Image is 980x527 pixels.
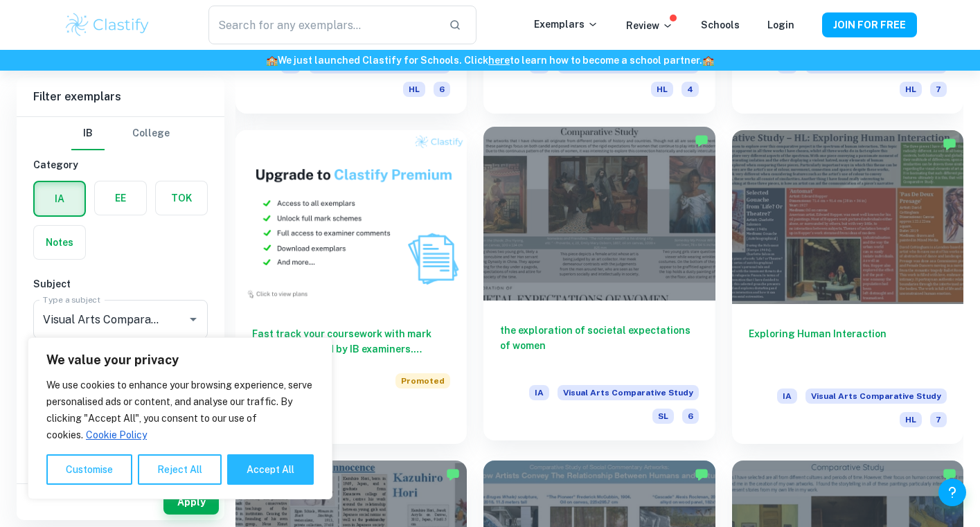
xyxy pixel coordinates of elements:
[695,134,709,148] img: Marked
[930,412,947,427] span: 7
[395,373,450,388] span: Promoted
[732,130,963,444] a: Exploring Human InteractionIAVisual Arts Comparative StudyHL7
[651,82,673,97] span: HL
[943,137,956,151] img: Marked
[95,181,146,215] button: EE
[252,326,450,357] h6: Fast track your coursework with mark schemes created by IB examiners. Upgrade now
[163,490,219,515] button: Apply
[446,467,460,481] img: Marked
[34,226,85,259] button: Notes
[695,467,709,481] img: Marked
[483,130,715,444] a: the exploration of societal expectations of womenIAVisual Arts Comparative StudySL6
[132,117,170,150] button: College
[64,11,152,39] img: Clastify logo
[138,454,222,485] button: Reject All
[943,467,956,481] img: Marked
[930,82,947,97] span: 7
[767,19,794,30] a: Login
[3,53,977,68] h6: We just launched Clastify for Schools. Click to learn how to become a school partner.
[266,55,278,66] span: 🏫
[46,352,314,368] p: We value your privacy
[900,412,922,427] span: HL
[71,117,105,150] button: IB
[208,6,437,44] input: Search for any exemplars...
[534,17,598,32] p: Exemplars
[900,82,922,97] span: HL
[749,326,947,372] h6: Exploring Human Interaction
[822,12,917,37] button: JOIN FOR FREE
[33,157,208,172] h6: Category
[805,388,947,404] span: Visual Arts Comparative Study
[702,55,714,66] span: 🏫
[681,82,699,97] span: 4
[777,388,797,404] span: IA
[500,323,698,368] h6: the exploration of societal expectations of women
[46,454,132,485] button: Customise
[28,337,332,499] div: We value your privacy
[626,18,673,33] p: Review
[488,55,510,66] a: here
[156,181,207,215] button: TOK
[434,82,450,97] span: 6
[701,19,740,30] a: Schools
[235,130,467,304] img: Thumbnail
[33,276,208,292] h6: Subject
[938,479,966,506] button: Help and Feedback
[43,294,100,305] label: Type a subject
[71,117,170,150] div: Filter type choice
[184,310,203,329] button: Open
[558,385,699,400] span: Visual Arts Comparative Study
[682,409,699,424] span: 6
[35,182,84,215] button: IA
[46,377,314,443] p: We use cookies to enhance your browsing experience, serve personalised ads or content, and analys...
[652,409,674,424] span: SL
[227,454,314,485] button: Accept All
[529,385,549,400] span: IA
[403,82,425,97] span: HL
[85,429,148,441] a: Cookie Policy
[17,78,224,116] h6: Filter exemplars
